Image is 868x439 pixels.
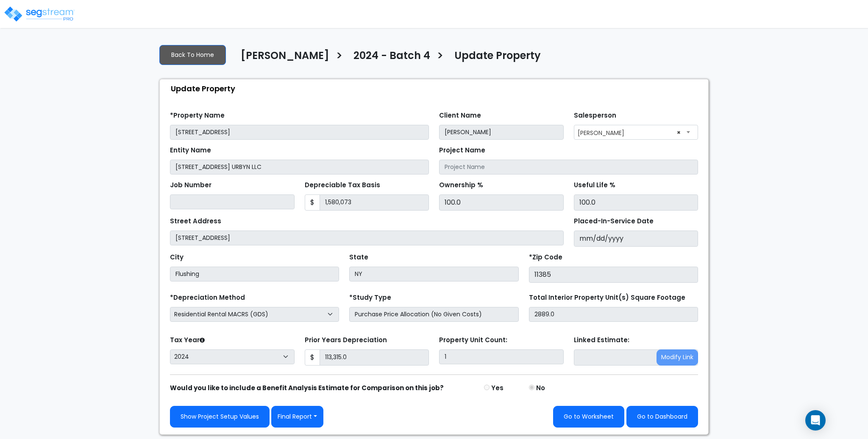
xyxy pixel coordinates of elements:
[574,125,698,139] span: Asher Fried
[448,50,541,68] a: Update Property
[439,335,507,345] label: Property Unit Count:
[349,253,368,262] label: State
[529,253,562,262] label: *Zip Code
[439,180,483,190] label: Ownership %
[805,410,826,431] div: Open Intercom Messenger
[305,180,380,190] label: Depreciable Tax Basis
[170,383,444,392] strong: Would you like to include a Benefit Analysis Estimate for Comparison on this job?
[439,160,698,174] input: Project Name
[170,111,225,121] label: *Property Name
[320,349,429,366] input: 0.00
[437,49,444,65] h3: >
[349,293,391,303] label: *Study Type
[336,49,343,65] h3: >
[170,180,211,190] label: Job Number
[170,125,429,140] input: Property Name
[626,406,698,428] a: Go to Dashboard
[574,335,629,345] label: Linked Estimate:
[574,111,616,121] label: Salesperson
[3,6,75,23] img: logo_pro_r.png
[677,127,681,138] span: ×
[439,125,564,140] input: Client Name
[529,293,685,303] label: Total Interior Property Unit(s) Square Footage
[305,335,387,345] label: Prior Years Depreciation
[574,180,615,190] label: Useful Life %
[241,50,329,64] h4: [PERSON_NAME]
[170,406,270,428] a: Show Project Setup Values
[170,231,564,245] input: Street Address
[271,406,323,428] button: Final Report
[320,194,429,211] input: 0.00
[529,307,698,322] input: total square foot
[454,50,541,64] h4: Update Property
[170,335,205,345] label: Tax Year
[439,194,564,211] input: Ownership
[574,217,654,226] label: Placed-In-Service Date
[170,217,221,226] label: Street Address
[170,253,184,262] label: City
[305,194,320,211] span: $
[347,50,430,68] a: 2024 - Batch 4
[170,293,245,303] label: *Depreciation Method
[170,146,211,155] label: Entity Name
[574,125,698,140] span: Asher Fried
[170,160,429,174] input: Entity Name
[529,267,698,283] input: Zip Code
[439,349,564,364] input: Building Count
[439,111,481,121] label: Client Name
[439,146,485,155] label: Project Name
[159,45,226,65] a: Back To Home
[574,194,698,211] input: Depreciation
[305,349,320,366] span: $
[536,383,545,393] label: No
[164,79,708,98] div: Update Property
[491,383,504,393] label: Yes
[553,406,624,428] a: Go to Worksheet
[234,50,329,68] a: [PERSON_NAME]
[353,50,430,64] h4: 2024 - Batch 4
